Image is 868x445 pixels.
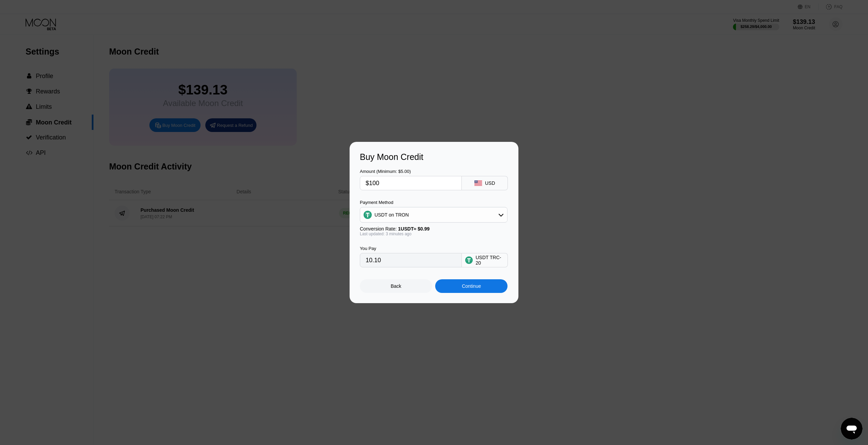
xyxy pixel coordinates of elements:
div: Payment Method [360,200,507,205]
div: USDT on TRON [360,208,507,222]
iframe: Bouton de lancement de la fenêtre de messagerie [841,418,863,440]
div: Conversion Rate: [360,226,507,232]
div: Amount (Minimum: $5.00) [360,169,462,174]
input: $0.00 [366,176,456,190]
div: Back [360,279,432,293]
div: Back [391,283,401,289]
div: USD [485,180,495,186]
div: Continue [462,283,481,289]
div: Buy Moon Credit [360,152,508,162]
span: 1 USDT ≈ $0.99 [398,226,430,232]
div: You Pay [360,246,462,251]
div: Continue [435,279,507,293]
div: USDT TRC-20 [475,255,504,266]
div: USDT on TRON [374,212,409,218]
div: Last updated: 3 minutes ago [360,232,507,236]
